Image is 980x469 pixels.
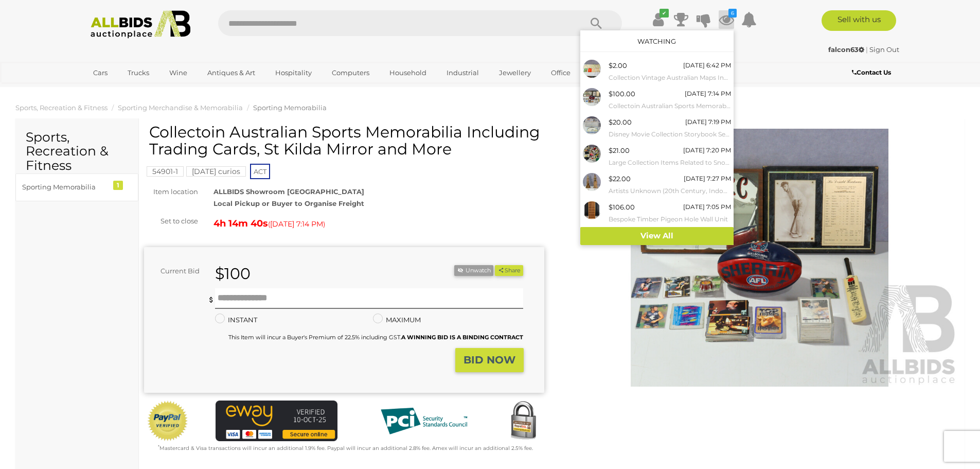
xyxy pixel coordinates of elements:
[609,129,731,140] small: Disney Movie Collection Storybook Set, Ten Volumes in Slip Case Sealed in Plastic, Along with [PE...
[186,167,246,176] a: [DATE] curios
[828,45,866,54] a: falcon63
[609,118,632,126] span: $20.00
[269,64,318,81] a: Hospitality
[609,214,731,225] small: Bespoke Timber Pigeon Hole Wall Unit
[684,173,731,184] div: [DATE] 7:27 PM
[503,401,544,442] img: Secured by Rapid SSL
[213,218,268,229] strong: 4h 14m 40s
[609,185,731,197] small: Artists Unknown (20th Century, Indonesian), Wayang Golek Puppets I & II, Pair of Wonderful Vintag...
[560,129,960,387] img: Collectoin Australian Sports Memorabilia Including Trading Cards, St Kilda Mirror and More
[15,173,138,201] a: Sporting Memorabilia 1
[583,60,601,78] img: 54901-3a.jpg
[869,45,899,54] a: Sign Out
[163,64,194,81] a: Wine
[651,10,666,29] a: ✔
[609,61,627,70] span: $2.00
[253,103,327,112] a: Sporting Memorabilia
[609,146,630,154] span: $21.00
[373,314,421,326] label: MAXIMUM
[118,103,243,112] a: Sporting Merchandise & Memorabilia
[544,64,577,81] a: Office
[201,64,262,81] a: Antiques & Art
[158,445,533,451] small: Mastercard & Visa transactions will incur an additional 1.9% fee. Paypal will incur an additional...
[454,265,493,276] button: Unwatch
[121,64,156,81] a: Trucks
[580,142,734,170] a: $21.00 [DATE] 7:20 PM Large Collection Items Related to Snoopy Including Books, Soft Toys and More
[583,116,601,134] img: 54901-2a.jpg
[637,37,676,45] a: Watching
[250,164,270,179] span: ACT
[660,9,669,18] i: ✔
[216,401,337,441] img: eWAY Payment Gateway
[580,227,734,245] a: View All
[492,64,538,81] a: Jewellery
[580,85,734,114] a: $100.00 [DATE] 7:14 PM Collectoin Australian Sports Memorabilia Including Trading Cards, St Kilda...
[580,114,734,142] a: $20.00 [DATE] 7:19 PM Disney Movie Collection Storybook Set, Ten Volumes in Slip Case Sealed in P...
[455,348,524,372] button: BID NOW
[215,314,257,326] label: INSTANT
[571,10,622,36] button: Search
[583,88,601,106] img: 54901-1a.jpg
[609,72,731,83] small: Collection Vintage Australian Maps Including BP NSW Booklet and More
[580,57,734,85] a: $2.00 [DATE] 6:42 PM Collection Vintage Australian Maps Including BP NSW Booklet and More
[86,64,114,81] a: Cars
[852,68,891,76] b: Contact Us
[325,64,376,81] a: Computers
[822,10,896,31] a: Sell with us
[228,334,523,341] small: This Item will incur a Buyer's Premium of 22.5% including GST.
[85,10,197,39] img: Allbids.com.au
[609,100,731,112] small: Collectoin Australian Sports Memorabilia Including Trading Cards, St Kilda Mirror and More
[401,334,523,341] b: A WINNING BID IS A BINDING CONTRACT
[583,145,601,163] img: 54901-6a.jpg
[22,181,107,193] div: Sporting Memorabilia
[719,10,734,29] a: 6
[609,157,731,168] small: Large Collection Items Related to Snoopy Including Books, Soft Toys and More
[583,173,601,191] img: 54875-12a.jpg
[464,354,515,366] strong: BID NOW
[136,215,206,227] div: Set to close
[147,401,189,442] img: Official PayPal Seal
[149,124,542,158] h1: Collectoin Australian Sports Memorabilia Including Trading Cards, St Kilda Mirror and More
[213,199,364,207] strong: Local Pickup or Buyer to Organise Freight
[728,9,737,18] i: 6
[828,45,864,54] strong: falcon63
[144,265,207,277] div: Current Bid
[685,116,731,128] div: [DATE] 7:19 PM
[683,145,731,156] div: [DATE] 7:20 PM
[136,186,206,198] div: Item location
[383,64,433,81] a: Household
[268,220,325,228] span: ( )
[454,265,493,276] li: Unwatch this item
[852,67,894,78] a: Contact Us
[583,201,601,219] img: 54733-2a.jpg
[186,166,246,177] mark: [DATE] curios
[215,264,251,283] strong: $100
[147,167,184,176] a: 54901-1
[580,199,734,227] a: $106.00 [DATE] 7:05 PM Bespoke Timber Pigeon Hole Wall Unit
[580,170,734,199] a: $22.00 [DATE] 7:27 PM Artists Unknown (20th Century, Indonesian), Wayang Golek Puppets I & II, Pa...
[866,45,868,54] span: |
[683,60,731,71] div: [DATE] 6:42 PM
[213,187,364,196] strong: ALLBIDS Showroom [GEOGRAPHIC_DATA]
[270,219,323,229] span: [DATE] 7:14 PM
[495,265,523,276] button: Share
[26,130,128,173] h2: Sports, Recreation & Fitness
[15,103,108,112] a: Sports, Recreation & Fitness
[685,88,731,99] div: [DATE] 7:14 PM
[440,64,486,81] a: Industrial
[147,166,184,177] mark: 54901-1
[609,175,631,183] span: $22.00
[683,201,731,213] div: [DATE] 7:05 PM
[609,90,635,98] span: $100.00
[113,181,123,190] div: 1
[372,401,475,442] img: PCI DSS compliant
[609,203,635,211] span: $106.00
